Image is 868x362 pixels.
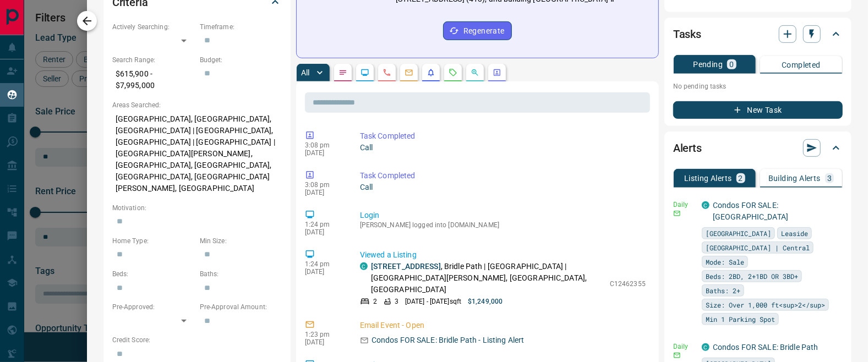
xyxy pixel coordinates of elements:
p: 2 [373,297,377,306]
p: 3:08 pm [305,141,343,149]
a: Condos FOR SALE: [GEOGRAPHIC_DATA] [713,201,788,221]
p: Motivation: [112,203,282,213]
p: , Bridle Path | [GEOGRAPHIC_DATA] | [GEOGRAPHIC_DATA][PERSON_NAME], [GEOGRAPHIC_DATA], [GEOGRAPHI... [371,261,604,295]
p: Pending [693,61,723,68]
div: Tasks [673,21,843,47]
span: Leaside [781,228,808,239]
p: 1:24 pm [305,221,343,228]
p: Task Completed [360,130,646,142]
p: Timeframe: [200,22,282,32]
span: [GEOGRAPHIC_DATA] | Central [706,242,810,253]
h2: Tasks [673,25,701,43]
svg: Opportunities [471,68,479,77]
p: Listing Alerts [684,174,732,182]
span: Mode: Sale [706,256,744,267]
p: 1:24 pm [305,260,343,268]
p: Completed [782,61,821,69]
p: Email Event - Open [360,320,646,331]
p: Call [360,142,646,153]
button: New Task [673,101,843,119]
p: [DATE] [305,189,343,196]
svg: Emails [405,68,413,77]
p: [PERSON_NAME] logged into [DOMAIN_NAME] [360,221,646,229]
p: Task Completed [360,170,646,182]
p: Baths: [200,269,282,279]
div: Alerts [673,135,843,161]
svg: Listing Alerts [427,68,435,77]
p: No pending tasks [673,78,843,95]
button: Regenerate [443,21,512,40]
p: [GEOGRAPHIC_DATA], [GEOGRAPHIC_DATA], [GEOGRAPHIC_DATA] | [GEOGRAPHIC_DATA], [GEOGRAPHIC_DATA] | ... [112,110,282,198]
p: [DATE] - [DATE] sqft [405,297,461,306]
p: Pre-Approval Amount: [200,302,282,312]
svg: Email [673,352,681,359]
p: Viewed a Listing [360,249,646,261]
svg: Agent Actions [493,68,501,77]
p: 3:08 pm [305,181,343,189]
p: $615,900 - $7,995,000 [112,65,194,95]
p: Areas Searched: [112,100,282,110]
p: [DATE] [305,338,343,346]
p: Search Range: [112,55,194,65]
p: $1,249,000 [468,297,503,306]
span: Size: Over 1,000 ft<sup>2</sup> [706,299,825,310]
p: Min Size: [200,236,282,246]
span: Beds: 2BD, 2+1BD OR 3BD+ [706,271,798,282]
p: Building Alerts [768,174,821,182]
a: [STREET_ADDRESS] [371,262,441,271]
p: Call [360,182,646,193]
p: 1:23 pm [305,331,343,338]
p: 3 [395,297,398,306]
span: [GEOGRAPHIC_DATA] [706,228,771,239]
p: Credit Score: [112,335,282,345]
p: C12462355 [610,279,646,289]
p: Actively Searching: [112,22,194,32]
p: Condos FOR SALE: Bridle Path - Listing Alert [372,334,525,346]
p: Login [360,210,646,221]
span: Baths: 2+ [706,285,740,296]
div: condos.ca [360,262,368,270]
p: 0 [729,61,734,68]
p: [DATE] [305,149,343,157]
svg: Calls [383,68,391,77]
svg: Email [673,210,681,217]
div: condos.ca [702,343,709,351]
p: 2 [739,174,743,182]
p: 3 [827,174,832,182]
p: [DATE] [305,228,343,236]
p: Pre-Approved: [112,302,194,312]
p: Daily [673,342,695,352]
p: NA [673,2,843,14]
span: Min 1 Parking Spot [706,314,775,325]
p: Daily [673,200,695,210]
svg: Lead Browsing Activity [361,68,369,77]
a: Condos FOR SALE: Bridle Path [713,343,818,352]
p: Budget: [200,55,282,65]
div: condos.ca [702,201,709,209]
p: [DATE] [305,268,343,276]
p: Home Type: [112,236,194,246]
p: Beds: [112,269,194,279]
svg: Requests [449,68,457,77]
svg: Notes [339,68,347,77]
h2: Alerts [673,139,702,157]
p: All [301,69,310,76]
